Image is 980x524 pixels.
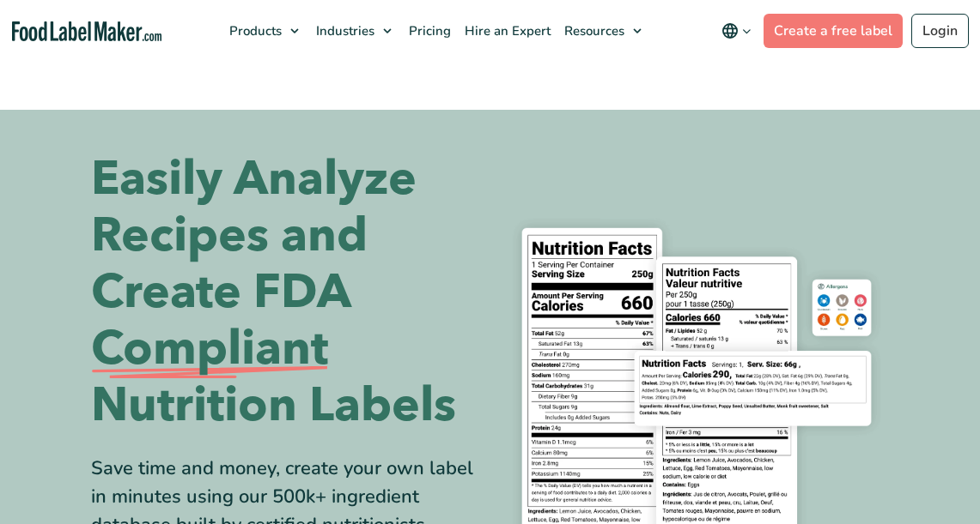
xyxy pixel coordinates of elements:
span: Pricing [404,22,453,39]
a: Create a free label [764,14,903,48]
span: Hire an Expert [460,22,552,39]
span: Products [224,22,283,39]
span: Compliant [91,321,328,377]
span: Industries [311,22,376,39]
a: Login [911,14,969,48]
h1: Easily Analyze Recipes and Create FDA Nutrition Labels [91,151,478,434]
span: Resources [559,22,626,39]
